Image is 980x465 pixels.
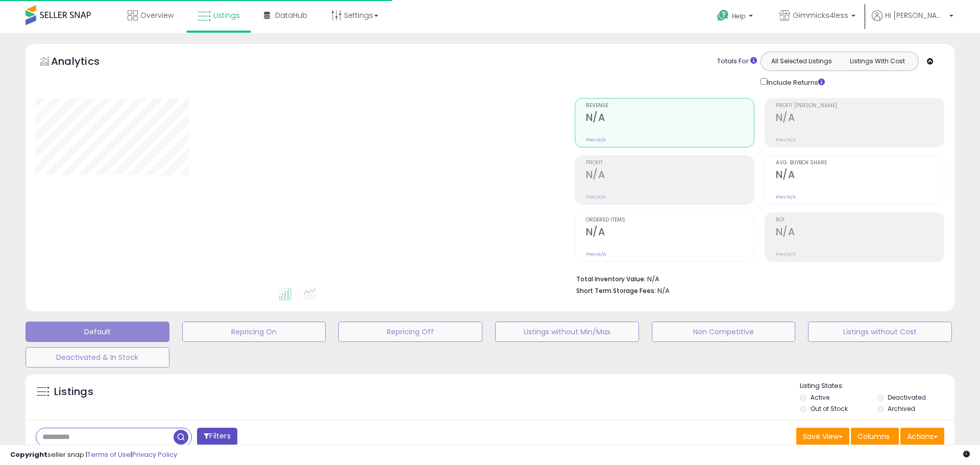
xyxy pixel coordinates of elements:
h2: N/A [586,226,754,240]
span: Listings [213,10,240,20]
span: Hi [PERSON_NAME] [885,10,946,20]
button: Default [26,322,169,342]
small: Prev: N/A [776,251,796,257]
button: Listings With Cost [839,55,915,68]
a: Help [709,2,763,33]
span: DataHub [275,10,307,20]
h2: N/A [586,169,754,183]
span: Gimmicks4less [793,10,848,20]
span: Help [732,12,746,20]
span: Profit [PERSON_NAME] [776,103,944,109]
h2: N/A [776,169,944,183]
h2: N/A [776,112,944,126]
span: Revenue [586,103,754,109]
button: Listings without Min/Max [495,322,639,342]
i: Get Help [717,9,729,22]
button: Non Competitive [652,322,796,342]
button: All Selected Listings [764,55,840,68]
small: Prev: N/A [586,194,606,200]
small: Prev: N/A [776,137,796,143]
span: Profit [586,160,754,166]
button: Repricing Off [338,322,482,342]
h2: N/A [586,112,754,126]
div: Include Returns [753,76,837,88]
button: Deactivated & In Stock [26,347,169,368]
span: ROI [776,217,944,223]
span: Ordered Items [586,217,754,223]
div: Totals For [717,57,757,66]
h5: Analytics [51,54,119,71]
button: Repricing On [182,322,326,342]
strong: Copyright [10,450,47,459]
h2: N/A [776,226,944,240]
b: Short Term Storage Fees: [576,286,656,295]
span: N/A [657,286,670,296]
b: Total Inventory Value: [576,275,646,283]
button: Listings without Cost [808,322,952,342]
a: Hi [PERSON_NAME] [872,10,953,33]
div: seller snap | | [10,450,177,460]
span: Avg. Buybox Share [776,160,944,166]
small: Prev: N/A [586,251,606,257]
li: N/A [576,272,937,284]
span: Overview [140,10,174,20]
small: Prev: N/A [586,137,606,143]
small: Prev: N/A [776,194,796,200]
